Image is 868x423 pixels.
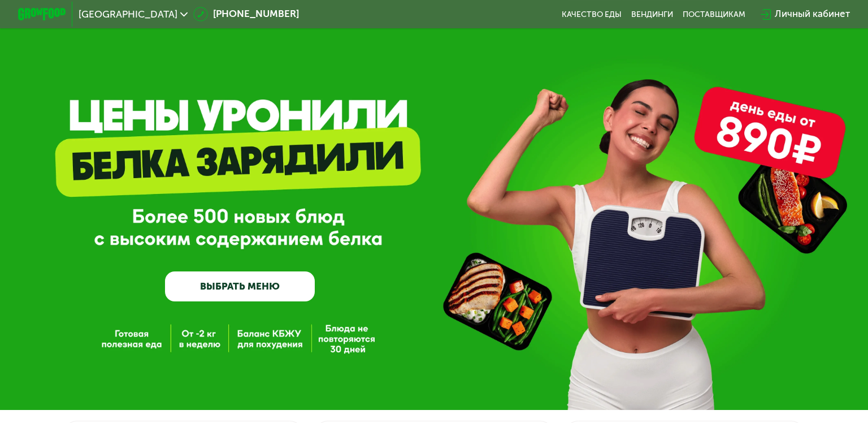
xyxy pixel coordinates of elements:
a: Вендинги [631,10,673,19]
a: [PHONE_NUMBER] [193,7,298,21]
span: [GEOGRAPHIC_DATA] [79,10,177,19]
a: ВЫБРАТЬ МЕНЮ [165,271,315,301]
a: Качество еды [562,10,622,19]
div: Личный кабинет [775,7,850,21]
div: поставщикам [683,10,745,19]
